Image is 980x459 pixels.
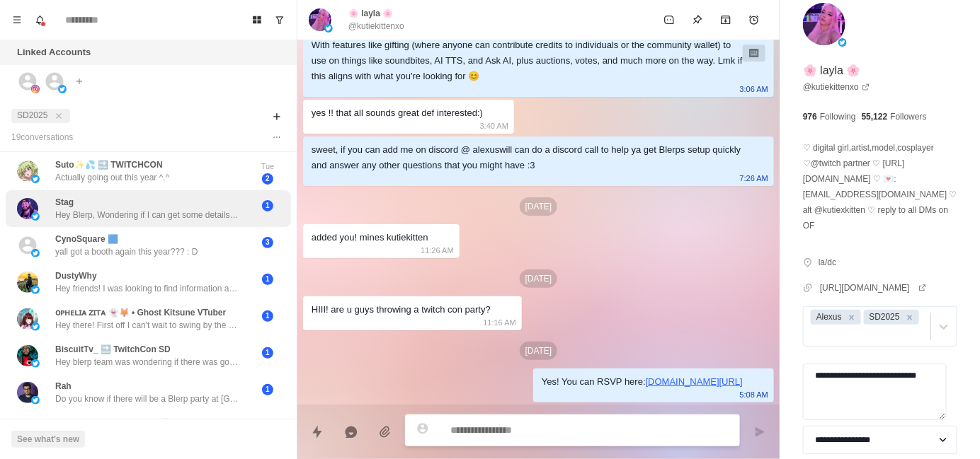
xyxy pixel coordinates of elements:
p: Hey blerp team was wondering if there was gonna be be a Twitchcon party would love to see you all... [55,356,239,368]
span: 1 [262,310,273,322]
span: 1 [262,274,273,285]
div: Yes! You can RSVP here: [542,374,743,390]
button: Mark as unread [655,6,683,34]
p: [DATE] [520,269,558,288]
p: ᴏᴘʜᴇʟɪᴀ ᴢɪᴛᴀ 👻🦊 • Ghost Kitsune VTuber [55,306,226,319]
p: Actually going out this year ^.^ [55,171,169,184]
button: Reply with AI [337,418,365,446]
img: picture [17,161,38,182]
div: Alexus [812,310,844,325]
img: picture [31,212,40,221]
img: picture [31,396,40,405]
a: [URL][DOMAIN_NAME] [820,281,927,294]
p: 11:16 AM [483,315,515,330]
p: 55,122 [862,110,888,123]
p: 7:26 AM [740,170,768,186]
button: Board View [246,8,268,31]
div: added you! mines kutiekitten [312,230,428,245]
img: picture [17,345,38,366]
button: Add media [371,418,399,446]
img: picture [31,249,40,257]
p: Hey there! First off I can't wait to swing by the Blerp Team at Twitch Con this year! My communit... [55,319,239,332]
button: Show unread conversations [268,8,291,31]
span: 2 [262,173,273,185]
p: 3:06 AM [740,81,768,97]
button: Add filters [268,108,285,125]
p: la/dc [819,256,836,269]
span: 1 [262,200,273,211]
span: 3 [262,237,273,248]
p: [DATE] [520,342,558,360]
div: SD2025 [865,310,902,325]
p: Rah [55,380,72,393]
button: Send message [746,418,774,446]
p: yall got a booth again this year??? : D [55,245,198,258]
p: 11:26 AM [421,243,453,258]
a: @kutiekittenxo [803,81,870,93]
p: Following [820,110,856,123]
button: Menu [6,8,28,31]
img: picture [17,382,38,403]
p: 3:40 AM [480,118,508,134]
img: picture [31,359,40,368]
img: picture [838,38,847,47]
p: 19 conversation s [11,131,73,144]
p: DustyWhy [55,269,97,282]
img: picture [17,272,38,293]
div: yes !! that all sounds great def interested:) [312,105,483,121]
span: 1 [262,384,273,395]
p: Tue [250,161,285,173]
p: Followers [891,110,927,123]
button: Add reminder [740,6,768,34]
button: Notifications [28,8,51,31]
div: sweet, if you can add me on discord @ alexuswill can do a discord call to help ya get Blerps setu... [312,142,743,173]
p: 🌸 layla 🌸 [803,62,861,79]
button: Quick replies [303,418,331,446]
img: picture [309,8,331,31]
p: BiscuitTv_ 🔜 TwitchCon SD [55,343,171,356]
button: Pin [683,6,712,34]
button: Options [268,129,285,146]
img: picture [58,85,67,93]
button: close [52,109,66,123]
p: @kutiekittenxo [348,20,404,33]
button: See what's new [11,431,85,448]
p: Suto✨💦 🔜 TWITCHCON [55,158,163,171]
img: picture [31,286,40,294]
img: picture [17,308,38,330]
p: 5:08 AM [740,387,768,402]
img: picture [324,24,333,33]
img: picture [17,198,38,219]
div: Remove SD2025 [902,310,918,325]
div: Remove Alexus [844,310,860,325]
p: Linked Accounts [17,45,91,59]
a: [DOMAIN_NAME][URL] [646,376,743,387]
p: Do you know if there will be a Blerp party at [GEOGRAPHIC_DATA] this year? [55,393,239,405]
p: [DATE] [520,197,558,216]
p: 🌸 layla 🌸 [348,7,393,20]
span: SD2025 [17,110,47,120]
button: Archive [712,6,740,34]
p: CynoSquare 🟦 [55,233,118,245]
p: Hey Blerp, Wondering if I can get some details on the Blerp party for SD TwitchCon? [55,209,239,221]
p: 976 [803,110,817,123]
img: picture [31,323,40,331]
p: Stag [55,196,74,209]
img: picture [31,175,40,183]
img: picture [31,85,40,93]
div: HIII! are u guys throwing a twitch con party? [312,302,491,318]
img: picture [803,3,845,45]
span: 1 [262,347,273,359]
button: Add account [71,73,88,90]
p: Hey friends! I was looking to find information about the TwitchCon Blerpy event this year, can't ... [55,282,239,295]
p: ♡ digital girl,artist,model,cosplayer ♡@twitch partner ♡ [URL][DOMAIN_NAME] ♡ 💌:[EMAIL_ADDRESS][D... [803,140,957,233]
p: Selene | Pegasus Vtuber ✈️ Twitch Con! [55,417,217,429]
